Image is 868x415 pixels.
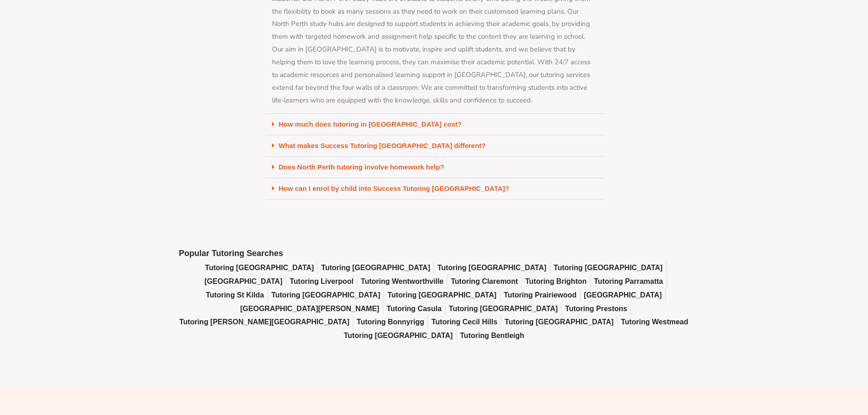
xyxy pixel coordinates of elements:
[505,315,614,329] a: Tutoring [GEOGRAPHIC_DATA]
[554,261,663,275] a: Tutoring [GEOGRAPHIC_DATA]
[265,157,603,178] div: Does North Perth tutoring involve homework help?
[205,275,282,288] a: [GEOGRAPHIC_DATA]
[279,184,509,192] a: How can I enrol by child into Success Tutoring [GEOGRAPHIC_DATA]?
[504,288,577,302] a: Tutoring Prairiewood
[361,275,444,288] a: Tutoring Wentworthville
[265,178,603,200] div: How can I enrol by child into Success Tutoring [GEOGRAPHIC_DATA]?
[594,275,663,288] a: Tutoring Parramatta
[265,135,603,157] div: What makes Success Tutoring [GEOGRAPHIC_DATA] different?
[357,315,424,329] a: Tutoring Bonnyrigg
[388,288,497,302] a: Tutoring [GEOGRAPHIC_DATA]
[437,261,546,275] a: Tutoring [GEOGRAPHIC_DATA]
[525,275,587,288] a: Tutoring Brighton
[240,302,379,316] a: [GEOGRAPHIC_DATA][PERSON_NAME]
[449,302,558,316] a: Tutoring [GEOGRAPHIC_DATA]
[386,302,442,316] a: Tutoring Casula
[451,275,518,288] a: Tutoring Claremont
[279,142,486,149] a: What makes Success Tutoring [GEOGRAPHIC_DATA] different?
[431,315,498,329] a: Tutoring Cecil Hills
[290,275,354,288] a: Tutoring Liverpool
[565,302,627,316] a: Tutoring Prestons
[460,329,524,343] a: Tutoring Bentleigh
[584,288,662,302] a: [GEOGRAPHIC_DATA]
[279,163,444,171] a: Does North Perth tutoring involve homework help?
[621,315,688,329] a: Tutoring Westmead
[206,288,264,302] a: Tutoring St Kilda
[265,114,603,135] div: How much does tutoring in [GEOGRAPHIC_DATA] cost?
[344,329,452,343] a: Tutoring [GEOGRAPHIC_DATA]
[321,261,430,275] a: Tutoring [GEOGRAPHIC_DATA]
[179,248,689,259] h2: Popular Tutoring Searches
[179,315,349,329] a: Tutoring [PERSON_NAME][GEOGRAPHIC_DATA]
[271,288,380,302] a: Tutoring [GEOGRAPHIC_DATA]
[205,261,314,275] a: Tutoring [GEOGRAPHIC_DATA]
[279,120,462,128] a: How much does tutoring in [GEOGRAPHIC_DATA] cost?
[716,312,868,415] iframe: Chat Widget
